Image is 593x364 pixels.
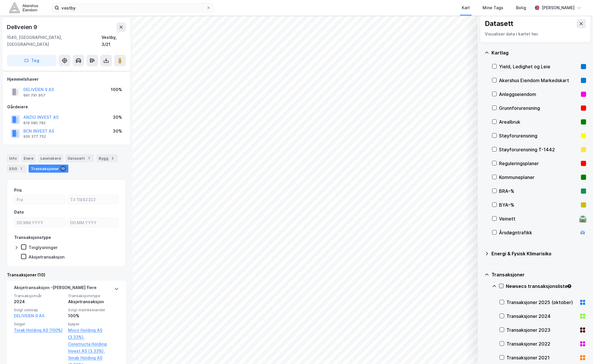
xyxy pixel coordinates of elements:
span: Solgt matrikkelandel [68,308,119,312]
div: 30% [113,114,122,121]
div: 2024 [14,298,65,305]
div: 1 [86,155,92,161]
div: 🛣️ [579,215,587,222]
div: Tinglysninger [29,245,58,250]
div: BRA–% [499,188,579,195]
span: Selger [14,322,65,327]
div: Aksjetransaksjon - [PERSON_NAME] flere [14,284,97,293]
div: 819 580 782 [23,121,46,125]
div: Årsdøgntrafikk [499,229,577,236]
div: BYA–% [499,201,579,208]
div: Vestby, 3/21 [102,34,126,48]
div: Aksjetransaksjon [29,254,65,260]
a: Moco Holding AS (3.33%), [68,327,119,341]
span: Transaksjonstype [68,293,119,298]
div: Arealbruk [499,118,579,125]
div: Dato [14,209,24,216]
div: Mine Tags [483,4,503,11]
span: Solgt selskap [14,308,65,312]
div: Transaksjonstype [14,234,51,241]
div: Bolig [516,4,526,11]
iframe: Chat Widget [564,336,593,364]
div: Reguleringsplaner [499,160,579,167]
div: Hjemmelshaver [7,76,125,83]
div: Newsecs transaksjonsliste [506,283,586,290]
a: DELIVEIEN 9 AS [14,313,44,318]
div: Info [7,154,19,162]
div: Tooltip anchor [567,284,572,289]
div: Veinett [499,215,577,222]
div: Transaksjoner 2024 [506,313,577,320]
a: Torak Holding AS (100%) [14,327,65,334]
input: DD.MM.YYYY [68,218,118,227]
div: Transaksjoner [29,165,68,173]
div: Kontrollprogram for chat [564,336,593,364]
div: Aksjetransaksjon [68,298,119,305]
button: Tag [7,55,57,66]
div: Transaksjoner (10) [7,271,126,278]
div: Eiere [21,154,36,162]
div: Yield, Ledighet og Leie [499,63,579,70]
div: Akershus Eiendom Markedskart [499,77,579,84]
div: 926 377 752 [23,134,46,139]
div: Leietakere [38,154,63,162]
div: Gårdeiere [7,103,125,110]
div: 30% [113,128,122,135]
div: Pris [14,187,22,194]
div: Deliveien 9 [7,22,38,32]
div: Støyforurensning T-1442 [499,146,579,153]
div: 10 [60,166,66,171]
div: Transaksjoner 2023 [506,327,577,333]
div: Kartlag [491,49,586,56]
div: Transaksjoner 2021 [506,354,577,361]
div: Bygg [96,154,118,162]
div: Visualiser data i kartet her. [485,31,586,37]
div: 1540, [GEOGRAPHIC_DATA], [GEOGRAPHIC_DATA] [7,34,102,48]
div: Støyforurensning [499,132,579,139]
div: ESG [7,165,26,173]
div: 100% [68,312,119,319]
span: Transaksjonsår [14,293,65,298]
div: Transaksjoner 2022 [506,340,577,347]
a: Constructa Holding Invest AS (3.33%), [68,341,119,354]
input: Til 11842322 [68,195,118,204]
div: 1 [18,166,24,171]
input: DD.MM.YYYY [14,218,65,227]
div: Anleggseiendom [499,91,579,98]
div: 991 791 957 [23,93,45,98]
div: Grunnforurensning [499,105,579,112]
div: [PERSON_NAME] [542,4,575,11]
div: Energi & Fysisk Klimarisiko [491,250,586,257]
span: Kjøper [68,322,119,327]
div: 2 [110,155,115,161]
img: akershus-eiendom-logo.9091f326c980b4bce74ccdd9f866810c.svg [9,3,38,13]
div: Kart [462,4,470,11]
div: Datasett [65,154,94,162]
input: Fra [14,195,65,204]
div: Datasett [485,19,513,28]
div: Transaksjoner [491,271,586,278]
input: Søk på adresse, matrikkel, gårdeiere, leietakere eller personer [59,3,206,12]
div: Transaksjoner 2025 (oktober) [506,299,577,306]
div: Kommuneplaner [499,174,579,181]
div: 100% [111,86,122,93]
